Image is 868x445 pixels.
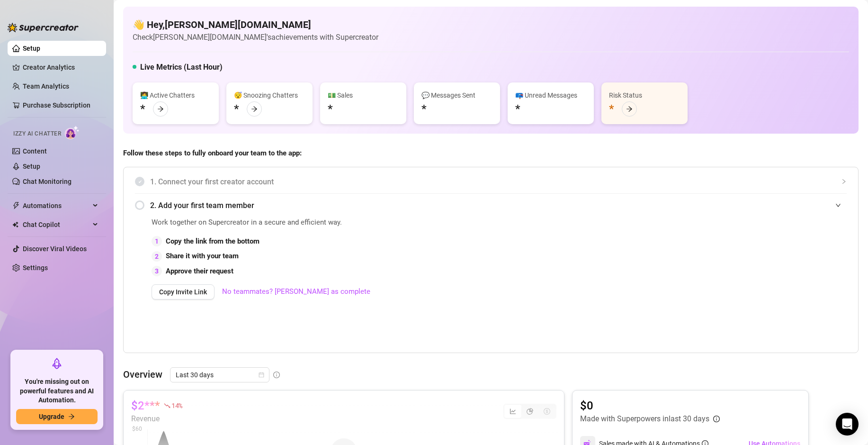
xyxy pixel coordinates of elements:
span: Last 30 days [176,368,264,382]
span: arrow-right [251,106,258,112]
h4: 👋 Hey, [PERSON_NAME][DOMAIN_NAME] [133,18,378,31]
span: Automations [23,198,90,213]
div: 💵 Sales [328,90,399,100]
strong: Follow these steps to fully onboard your team to the app: [123,149,302,157]
a: Team Analytics [23,82,69,90]
iframe: Adding Team Members [657,217,847,338]
span: 2. Add your first team member [150,200,847,211]
a: Purchase Subscription [23,98,98,113]
span: rocket [51,358,63,369]
a: Chat Monitoring [23,178,72,185]
button: Copy Invite Link [152,284,215,300]
a: Creator Analytics [23,60,98,75]
a: No teammates? [PERSON_NAME] as complete [222,286,370,298]
div: 😴 Snoozing Chatters [234,90,305,100]
article: Overview [123,367,162,381]
a: Content [23,147,47,155]
button: Upgradearrow-right [16,409,98,424]
div: 2. Add your first team member [135,194,847,217]
div: 3 [152,266,162,276]
article: Check [PERSON_NAME][DOMAIN_NAME]'s achievements with Supercreator [133,31,378,43]
div: 2 [152,251,162,262]
strong: Copy the link from the bottom [166,237,260,245]
img: Chat Copilot [12,221,18,228]
span: Work together on Supercreator in a secure and efficient way. [152,217,634,228]
span: Izzy AI Chatter [13,129,61,138]
div: Open Intercom Messenger [836,413,859,436]
h5: Live Metrics (Last Hour) [140,62,223,73]
span: calendar [259,372,264,378]
a: Discover Viral Videos [23,245,87,253]
article: Made with Superpowers in last 30 days [580,413,709,425]
span: Copy Invite Link [159,288,207,296]
span: arrow-right [157,106,164,112]
a: Settings [23,264,48,272]
div: 1 [152,236,162,246]
span: thunderbolt [12,202,20,209]
span: You're missing out on powerful features and AI Automation. [16,377,98,405]
span: 1. Connect your first creator account [150,176,847,188]
a: Setup [23,45,40,52]
img: AI Chatter [65,126,80,139]
div: Risk Status [609,90,680,100]
img: logo-BBDzfeDw.svg [8,23,79,32]
div: 💬 Messages Sent [421,90,492,100]
span: info-circle [713,416,720,422]
div: 1. Connect your first creator account [135,170,847,193]
article: $0 [580,398,720,413]
span: Chat Copilot [23,217,90,232]
div: 📪 Unread Messages [515,90,586,100]
span: collapsed [841,179,847,184]
strong: Share it with your team [166,252,239,260]
div: 👩‍💻 Active Chatters [140,90,211,100]
span: arrow-right [68,413,75,420]
span: expanded [835,202,841,208]
span: Upgrade [39,413,64,420]
a: Setup [23,163,40,170]
span: info-circle [273,372,280,378]
span: arrow-right [626,106,633,112]
strong: Approve their request [166,267,233,275]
